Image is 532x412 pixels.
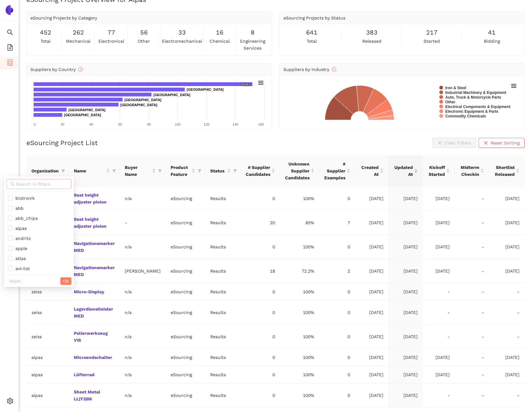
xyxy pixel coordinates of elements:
[423,211,455,235] td: [DATE]
[60,277,71,285] button: OK
[166,187,205,211] td: eSourcing
[388,301,423,325] td: [DATE]
[241,259,280,283] td: 18
[424,38,440,45] span: started
[455,283,489,301] td: -
[26,325,69,349] td: zeiss
[445,105,510,109] text: Electrical Components & Equipment
[13,236,31,241] span: andritz
[69,155,120,187] th: this column's title is Name,this column is sortable
[107,28,115,37] span: 77
[489,301,524,325] td: -
[283,15,345,20] span: eSourcing Projects by Status
[423,349,455,366] td: [DATE]
[63,278,69,285] span: OK
[280,349,319,366] td: 100%
[241,283,280,301] td: 0
[280,366,319,383] td: 100%
[112,169,116,173] span: filter
[319,283,355,301] td: 0
[251,28,255,37] span: 8
[30,67,83,72] span: Suppliers by Country
[489,259,524,283] td: [DATE]
[355,155,388,187] th: this column's title is Created At,this column is sortable
[426,28,437,37] span: 217
[166,211,205,235] td: eSourcing
[205,155,241,187] th: this column's title is Status,this column is sortable
[138,38,150,45] span: other
[423,301,455,325] td: -
[460,164,479,178] span: Midterm Checkin
[7,42,13,55] span: file-add
[34,122,36,126] text: 0
[120,383,166,408] td: n/a
[319,187,355,211] td: 0
[388,259,423,283] td: [DATE]
[166,235,205,259] td: eSourcing
[388,211,423,235] td: [DATE]
[241,211,280,235] td: 20
[60,166,66,176] span: filter
[355,301,388,325] td: [DATE]
[232,166,238,176] span: filter
[120,325,166,349] td: n/a
[489,383,524,408] td: -
[187,88,224,91] text: [GEOGRAPHIC_DATA]
[61,122,64,126] text: 20
[455,301,489,325] td: -
[388,325,423,349] td: [DATE]
[166,366,205,383] td: eSourcing
[319,349,355,366] td: 0
[241,155,280,187] th: this column's title is # Supplier Candidates,this column is sortable
[484,38,500,45] span: bidding
[455,325,489,349] td: -
[455,155,489,187] th: this column's title is Midterm Checkin,this column is sortable
[489,366,524,383] td: [DATE]
[13,206,24,211] span: abb
[125,164,151,178] span: Buyer Name
[319,301,355,325] td: 0
[355,259,388,283] td: [DATE]
[423,325,455,349] td: -
[280,301,319,325] td: 100%
[241,349,280,366] td: 0
[241,383,280,408] td: 0
[166,283,205,301] td: eSourcing
[432,138,476,148] button: closeClear Filters
[147,122,151,126] text: 80
[241,366,280,383] td: 0
[13,226,27,231] span: alpas
[423,366,455,383] td: [DATE]
[111,166,117,176] span: filter
[423,187,455,211] td: [DATE]
[491,139,519,146] span: Reset Sorting
[166,301,205,325] td: eSourcing
[120,103,157,107] text: [GEOGRAPHIC_DATA]
[205,283,241,301] td: Results
[393,164,413,178] span: Updated At
[10,182,15,186] span: search
[388,383,423,408] td: [DATE]
[280,211,319,235] td: 85%
[423,383,455,408] td: -
[489,235,524,259] td: [DATE]
[306,28,317,37] span: 641
[423,283,455,301] td: -
[166,325,205,349] td: eSourcing
[319,259,355,283] td: 2
[445,95,501,100] text: Auto, Truck & Motorcycle Parts
[388,187,423,211] td: [DATE]
[489,349,524,366] td: [DATE]
[455,366,489,383] td: -
[280,187,319,211] td: 100%
[445,90,506,95] text: Industrial Machinery & Equipment
[216,28,223,37] span: 16
[388,283,423,301] td: [DATE]
[423,259,455,283] td: [DATE]
[26,349,69,366] td: alpas
[61,169,65,173] span: filter
[120,283,166,301] td: n/a
[120,211,166,235] td: -
[98,38,124,45] span: electronical
[26,366,69,383] td: alpas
